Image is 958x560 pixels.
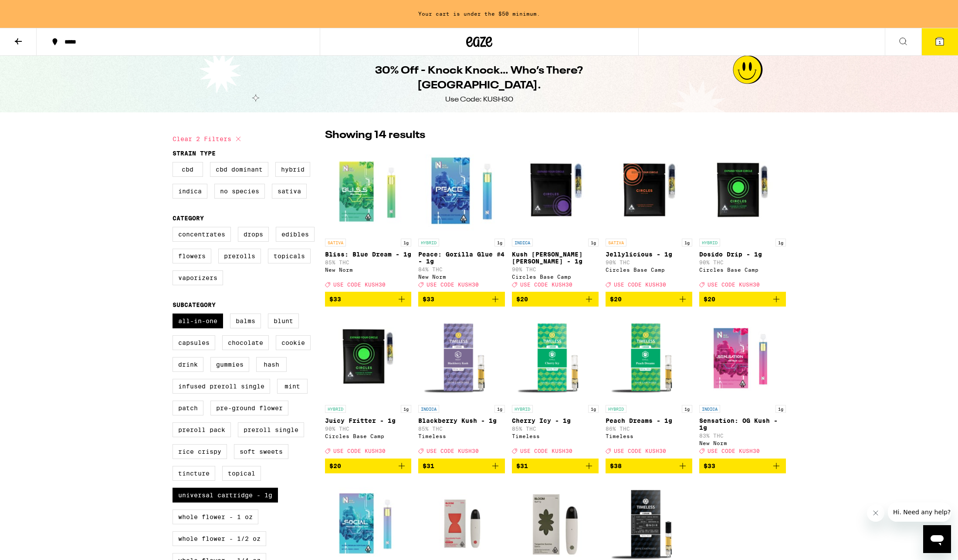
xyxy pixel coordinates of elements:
[606,147,692,234] img: Circles Base Camp - Jellylicious - 1g
[173,249,211,263] label: Flowers
[238,422,304,437] label: Preroll Single
[214,184,265,199] label: No Species
[418,274,505,280] div: New Norm
[173,227,231,242] label: Concentrates
[699,314,786,401] img: New Norm - Sensation: OG Kush - 1g
[588,405,599,413] p: 1g
[888,503,951,522] iframe: Message from company
[512,314,599,458] a: Open page for Cherry Icy - 1g from Timeless
[418,433,505,439] div: Timeless
[682,405,692,413] p: 1g
[707,449,760,454] span: USE CODE KUSH30
[256,357,287,372] label: Hash
[418,292,505,307] button: Add to bag
[173,301,216,308] legend: Subcategory
[606,433,692,439] div: Timeless
[494,405,505,413] p: 1g
[699,433,786,439] p: 83% THC
[699,292,786,307] button: Add to bag
[512,274,599,280] div: Circles Base Camp
[321,64,638,93] h1: 30% Off - Knock Knock… Who’s There? [GEOGRAPHIC_DATA].
[218,249,261,263] label: Prerolls
[512,292,599,307] button: Add to bag
[512,314,599,401] img: Timeless - Cherry Icy - 1g
[329,296,341,303] span: $33
[614,449,666,454] span: USE CODE KUSH30
[606,405,626,413] p: HYBRID
[173,422,231,437] label: Preroll Pack
[520,282,572,287] span: USE CODE KUSH30
[699,417,786,431] p: Sensation: OG Kush - 1g
[520,449,572,454] span: USE CODE KUSH30
[610,296,622,303] span: $20
[610,462,622,469] span: $38
[606,426,692,432] p: 86% THC
[512,405,533,413] p: HYBRID
[427,449,479,454] span: USE CODE KUSH30
[173,314,223,328] label: All-In-One
[512,267,599,272] p: 90% THC
[325,417,412,424] p: Juicy Fritter - 1g
[418,251,505,265] p: Peace: Gorilla Glue #4 - 1g
[606,239,626,246] p: SATIVA
[775,239,786,246] p: 1g
[512,417,599,424] p: Cherry Icy - 1g
[238,227,269,242] label: Drops
[173,401,203,415] label: Patch
[401,405,411,413] p: 1g
[173,531,266,546] label: Whole Flower - 1/2 oz
[445,95,513,105] div: Use Code: KUSH30
[606,417,692,424] p: Peach Dreams - 1g
[699,147,786,234] img: Circles Base Camp - Dosido Drip - 1g
[418,417,505,424] p: Blackberry Kush - 1g
[494,239,505,246] p: 1g
[418,239,439,246] p: HYBRID
[268,249,311,263] label: Topicals
[333,449,386,454] span: USE CODE KUSH30
[272,184,307,199] label: Sativa
[516,296,528,303] span: $20
[277,379,308,394] label: Mint
[606,292,692,307] button: Add to bag
[230,314,261,328] label: Balms
[173,162,203,177] label: CBD
[699,267,786,273] div: Circles Base Camp
[418,459,505,473] button: Add to bag
[512,459,599,473] button: Add to bag
[234,444,288,459] label: Soft Sweets
[325,314,412,401] img: Circles Base Camp - Juicy Fritter - 1g
[325,459,412,473] button: Add to bag
[173,466,215,481] label: Tincture
[606,260,692,265] p: 90% THC
[707,282,760,287] span: USE CODE KUSH30
[325,239,346,246] p: SATIVA
[606,314,692,458] a: Open page for Peach Dreams - 1g from Timeless
[423,296,434,303] span: $33
[325,292,412,307] button: Add to bag
[512,147,599,234] img: Circles Base Camp - Kush Berry Bliss - 1g
[699,459,786,473] button: Add to bag
[512,147,599,292] a: Open page for Kush Berry Bliss - 1g from Circles Base Camp
[606,147,692,292] a: Open page for Jellylicious - 1g from Circles Base Camp
[276,335,311,350] label: Cookie
[173,444,227,459] label: Rice Crispy
[423,462,434,469] span: $31
[699,405,720,413] p: INDICA
[173,509,258,524] label: Whole Flower - 1 oz
[418,426,505,432] p: 85% THC
[606,459,692,473] button: Add to bag
[268,314,299,328] label: Blunt
[512,426,599,432] p: 85% THC
[704,296,715,303] span: $20
[606,267,692,273] div: Circles Base Camp
[333,282,386,287] span: USE CODE KUSH30
[325,314,412,458] a: Open page for Juicy Fritter - 1g from Circles Base Camp
[682,239,692,246] p: 1g
[418,267,505,272] p: 84% THC
[173,379,270,394] label: Infused Preroll Single
[173,270,223,285] label: Vaporizers
[275,162,310,177] label: Hybrid
[606,251,692,258] p: Jellylicious - 1g
[173,150,216,157] legend: Strain Type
